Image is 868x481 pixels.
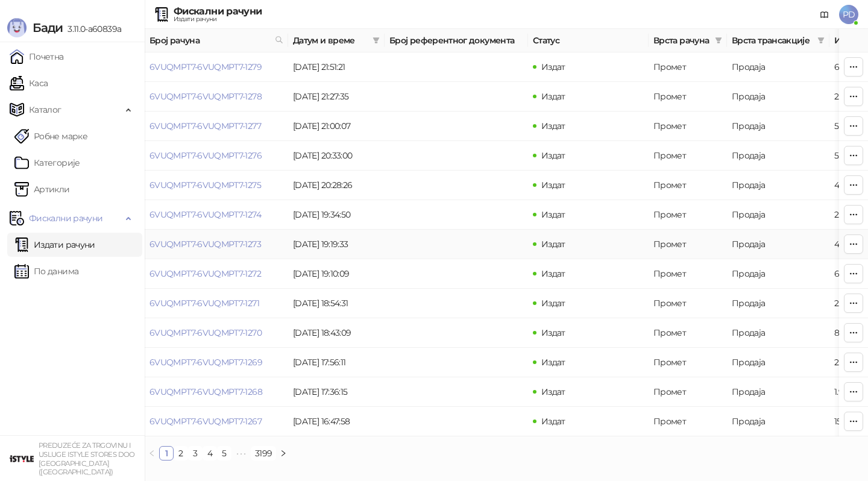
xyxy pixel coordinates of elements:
[145,82,288,112] td: 6VUQMPT7-6VUQMPT7-1278
[203,447,216,460] a: 4
[373,37,380,44] span: filter
[276,446,291,461] li: Следећа страна
[29,98,61,122] span: Каталог
[649,29,727,52] th: Врста рачуна
[649,377,727,407] td: Промет
[288,289,385,318] td: [DATE] 18:54:31
[541,298,565,309] span: Издат
[145,446,159,461] button: left
[145,230,288,259] td: 6VUQMPT7-6VUQMPT7-1273
[10,71,48,95] a: Каса
[7,18,27,37] img: Logo
[174,16,262,22] div: Издати рачуни
[188,446,203,461] li: 3
[14,124,87,148] a: Робне марке
[288,318,385,348] td: [DATE] 18:43:09
[149,121,261,131] a: 6VUQMPT7-6VUQMPT7-1277
[10,45,64,69] a: Почетна
[839,5,858,24] span: PD
[29,206,102,230] span: Фискални рачуни
[653,34,710,47] span: Врста рачуна
[288,52,385,82] td: [DATE] 21:51:21
[145,259,288,289] td: 6VUQMPT7-6VUQMPT7-1272
[649,171,727,200] td: Промет
[715,37,722,44] span: filter
[203,446,217,461] li: 4
[649,200,727,230] td: Промет
[288,141,385,171] td: [DATE] 20:33:00
[145,112,288,141] td: 6VUQMPT7-6VUQMPT7-1277
[541,91,565,102] span: Издат
[148,450,156,457] span: left
[385,29,528,52] th: Број референтног документа
[541,239,565,250] span: Издат
[288,377,385,407] td: [DATE] 17:36:15
[649,230,727,259] td: Промет
[218,447,231,460] a: 5
[649,82,727,112] td: Промет
[145,52,288,82] td: 6VUQMPT7-6VUQMPT7-1279
[727,112,829,141] td: Продаја
[541,150,565,161] span: Издат
[288,171,385,200] td: [DATE] 20:28:26
[649,141,727,171] td: Промет
[145,171,288,200] td: 6VUQMPT7-6VUQMPT7-1275
[649,318,727,348] td: Промет
[145,407,288,436] td: 6VUQMPT7-6VUQMPT7-1267
[251,446,276,461] li: 3199
[727,348,829,377] td: Продаја
[145,141,288,171] td: 6VUQMPT7-6VUQMPT7-1276
[649,289,727,318] td: Промет
[145,446,159,461] li: Претходна страна
[149,61,262,72] a: 6VUQMPT7-6VUQMPT7-1279
[145,289,288,318] td: 6VUQMPT7-6VUQMPT7-1271
[149,209,261,220] a: 6VUQMPT7-6VUQMPT7-1274
[815,31,827,49] span: filter
[149,180,261,190] a: 6VUQMPT7-6VUQMPT7-1275
[160,447,173,460] a: 1
[649,259,727,289] td: Промет
[149,239,261,250] a: 6VUQMPT7-6VUQMPT7-1273
[528,29,649,52] th: Статус
[39,441,135,476] small: PREDUZEĆE ZA TRGOVINU I USLUGE ISTYLE STORES DOO [GEOGRAPHIC_DATA] ([GEOGRAPHIC_DATA])
[727,377,829,407] td: Продаја
[231,446,251,461] li: Следећих 5 Страна
[288,112,385,141] td: [DATE] 21:00:07
[727,29,829,52] th: Врста трансакције
[649,112,727,141] td: Промет
[149,91,262,102] a: 6VUQMPT7-6VUQMPT7-1278
[149,327,262,338] a: 6VUQMPT7-6VUQMPT7-1270
[541,357,565,368] span: Издат
[231,446,251,461] span: •••
[145,29,288,52] th: Број рачуна
[149,416,262,427] a: 6VUQMPT7-6VUQMPT7-1267
[649,407,727,436] td: Промет
[541,386,565,397] span: Издат
[370,31,382,49] span: filter
[149,386,262,397] a: 6VUQMPT7-6VUQMPT7-1268
[727,230,829,259] td: Продаја
[727,259,829,289] td: Продаја
[159,446,174,461] li: 1
[541,327,565,338] span: Издат
[727,318,829,348] td: Продаја
[293,34,368,47] span: Датум и време
[149,34,270,47] span: Број рачуна
[288,230,385,259] td: [DATE] 19:19:33
[149,268,261,279] a: 6VUQMPT7-6VUQMPT7-1272
[145,377,288,407] td: 6VUQMPT7-6VUQMPT7-1268
[727,200,829,230] td: Продаја
[541,180,565,190] span: Издат
[541,209,565,220] span: Издат
[14,259,78,283] a: По данима
[649,52,727,82] td: Промет
[174,447,187,460] a: 2
[276,446,291,461] button: right
[174,7,262,16] div: Фискални рачуни
[541,61,565,72] span: Издат
[33,20,63,35] span: Бади
[280,450,287,457] span: right
[145,348,288,377] td: 6VUQMPT7-6VUQMPT7-1269
[149,150,262,161] a: 6VUQMPT7-6VUQMPT7-1276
